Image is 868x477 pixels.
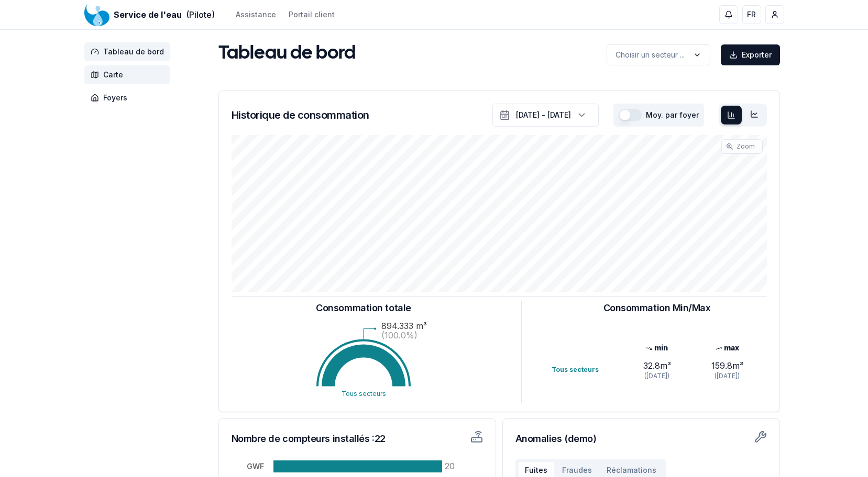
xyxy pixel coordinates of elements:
a: Assistance [236,9,276,20]
text: (100.0%) [381,330,417,340]
a: Tableau de bord [84,42,174,61]
div: ([DATE]) [622,372,692,380]
tspan: 20 [445,461,455,471]
div: min [622,343,692,353]
p: Choisir un secteur ... [616,50,685,60]
span: Zoom [737,142,755,151]
span: FR [747,9,756,20]
a: Foyers [84,88,174,107]
span: Foyers [103,93,127,103]
img: Service de l'eau Logo [84,2,109,27]
div: 159.8 m³ [692,359,762,372]
button: Exporter [721,44,780,65]
h1: Tableau de bord [218,43,356,64]
span: Carte [103,70,123,80]
a: Service de l'eau(Pilote) [84,8,215,21]
a: Portail client [289,9,335,20]
span: Service de l'eau [114,8,182,21]
button: [DATE] - [DATE] [492,104,599,127]
tspan: GWF [247,462,264,471]
h3: Anomalies (demo) [515,431,767,446]
h3: Consommation Min/Max [603,301,711,315]
div: 32.8 m³ [622,359,692,372]
text: Tous secteurs [342,390,386,397]
div: [DATE] - [DATE] [516,110,571,120]
text: 894.333 m³ [381,321,427,331]
span: Tableau de bord [103,47,164,57]
h3: Consommation totale [316,301,411,315]
span: (Pilote) [186,8,215,21]
button: FR [742,5,761,24]
h3: Nombre de compteurs installés : 22 [232,431,406,446]
div: max [692,343,762,353]
div: Tous secteurs [552,366,622,374]
button: label [607,44,710,65]
a: Carte [84,65,174,84]
div: ([DATE]) [692,372,762,380]
label: Moy. par foyer [646,111,699,119]
h3: Historique de consommation [232,108,369,122]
